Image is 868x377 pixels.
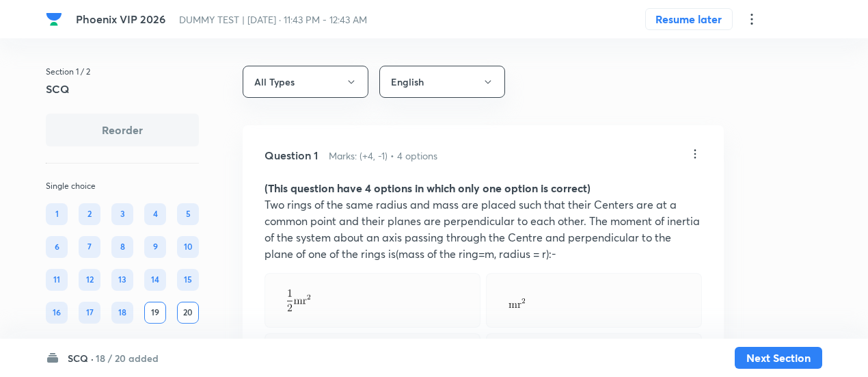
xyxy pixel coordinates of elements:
div: 13 [111,269,133,291]
div: 4 [144,203,166,225]
strong: (This question have 4 options in which only one option is correct) [265,181,591,195]
h5: SCQ [46,81,199,97]
div: 8 [111,236,133,258]
p: Single choice [46,180,199,192]
button: Reorder [46,114,199,146]
p: Two rings of the same radius and mass are placed such that their Centers are at a common point an... [265,196,702,262]
div: 11 [46,269,68,291]
h6: SCQ · [68,351,94,365]
div: 14 [144,269,166,291]
div: 9 [144,236,166,258]
img: Company Logo [46,11,62,27]
h6: 18 / 20 added [96,351,159,365]
div: 12 [79,269,100,291]
h5: Question 1 [265,147,318,164]
span: DUMMY TEST | [DATE] · 11:43 PM - 12:43 AM [179,13,367,26]
button: All Types [243,66,368,98]
div: 1 [46,203,68,225]
div: 5 [177,203,199,225]
div: 15 [177,269,199,291]
div: 16 [46,302,68,324]
p: Section 1 / 2 [46,66,199,78]
span: Phoenix VIP 2026 [76,12,165,26]
button: English [379,66,505,98]
div: 3 [111,203,133,225]
div: 10 [177,236,199,258]
div: 19 [144,302,166,324]
a: Company Logo [46,11,65,27]
div: 18 [111,302,133,324]
div: 17 [79,302,100,324]
div: 7 [79,236,100,258]
button: Next Section [735,347,822,369]
div: 6 [46,236,68,258]
button: Resume later [645,8,733,30]
div: 20 [177,302,199,324]
h6: Marks: (+4, -1) • 4 options [329,148,437,163]
img: \frac{1}{2} \mathrm{mr}^{2} [287,289,310,312]
img: \mathrm{mr}^{2} [508,298,525,308]
div: 2 [79,203,100,225]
